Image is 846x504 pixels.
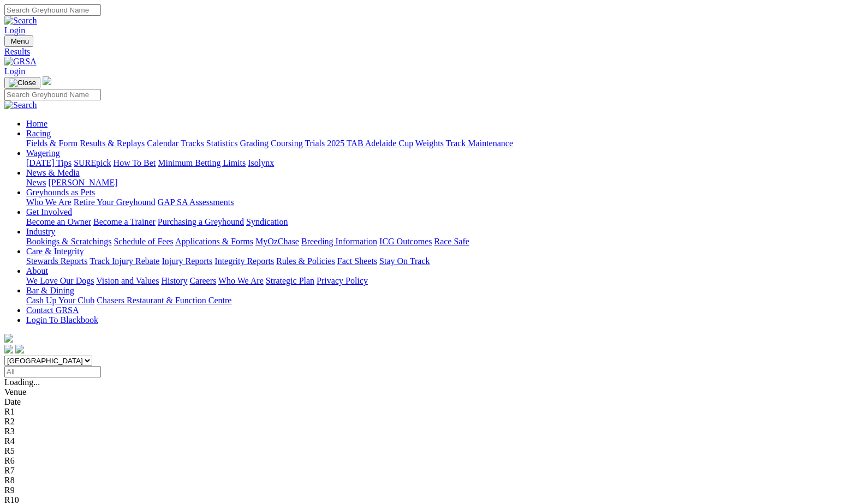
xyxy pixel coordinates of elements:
a: Grading [240,139,269,148]
a: Contact GRSA [26,305,79,315]
div: News & Media [26,178,842,188]
input: Select date [4,366,101,377]
a: Become an Owner [26,217,91,226]
a: We Love Our Dogs [26,276,94,285]
img: Search [4,100,37,110]
a: Home [26,119,47,128]
a: MyOzChase [255,237,299,246]
a: History [161,276,187,285]
a: Results & Replays [80,139,145,148]
span: Menu [11,37,29,45]
a: Become a Trainer [93,217,156,226]
a: Results [4,47,842,57]
a: [DATE] Tips [26,158,72,167]
div: Racing [26,139,842,148]
a: Fact Sheets [337,256,377,266]
div: Date [4,397,842,407]
a: News & Media [26,168,80,177]
a: Login [4,67,25,76]
a: Bar & Dining [26,286,74,295]
a: Stay On Track [379,256,430,266]
a: Strategic Plan [266,276,314,285]
a: Syndication [246,217,288,226]
img: facebook.svg [4,345,13,353]
a: Chasers Restaurant & Function Centre [97,296,231,305]
div: Get Involved [26,217,842,227]
a: Statistics [206,139,238,148]
a: Weights [415,139,444,148]
a: Wagering [26,148,60,158]
a: ICG Outcomes [379,237,432,246]
img: GRSA [4,57,37,67]
div: R8 [4,476,842,485]
a: 2025 TAB Adelaide Cup [327,139,413,148]
a: Fields & Form [26,139,78,148]
a: Stewards Reports [26,256,87,266]
a: GAP SA Assessments [158,197,234,207]
a: Injury Reports [162,256,212,266]
div: R7 [4,466,842,476]
div: Wagering [26,158,842,168]
a: Get Involved [26,207,72,217]
button: Toggle navigation [4,35,33,47]
a: Track Maintenance [446,139,513,148]
a: Bookings & Scratchings [26,237,111,246]
div: R3 [4,427,842,436]
a: Applications & Forms [175,237,253,246]
img: Close [9,79,36,87]
button: Toggle navigation [4,77,40,89]
a: News [26,178,46,187]
a: SUREpick [74,158,111,167]
a: Race Safe [434,237,469,246]
img: Search [4,16,37,26]
a: Cash Up Your Club [26,296,94,305]
a: Schedule of Fees [114,237,173,246]
input: Search [4,89,101,100]
div: Bar & Dining [26,296,842,305]
a: [PERSON_NAME] [48,178,117,187]
a: Who We Are [26,197,72,207]
a: Care & Integrity [26,247,84,256]
a: Purchasing a Greyhound [158,217,244,226]
a: Greyhounds as Pets [26,188,95,197]
a: Isolynx [248,158,274,167]
a: Login To Blackbook [26,315,98,325]
a: Careers [189,276,216,285]
div: Greyhounds as Pets [26,197,842,207]
a: Racing [26,129,51,138]
div: R6 [4,456,842,466]
a: Coursing [271,139,303,148]
div: Industry [26,237,842,247]
a: Who We Are [218,276,264,285]
div: Care & Integrity [26,256,842,266]
a: Tracks [181,139,204,148]
a: How To Bet [114,158,156,167]
a: Trials [305,139,325,148]
a: Track Injury Rebate [90,256,159,266]
a: Minimum Betting Limits [158,158,246,167]
a: Login [4,26,25,35]
img: logo-grsa-white.png [43,76,51,85]
div: R9 [4,485,842,495]
div: R4 [4,436,842,446]
span: Loading... [4,377,40,387]
a: Industry [26,227,55,236]
div: R5 [4,446,842,456]
img: twitter.svg [15,345,24,353]
a: Rules & Policies [276,256,335,266]
div: R1 [4,407,842,417]
img: logo-grsa-white.png [4,334,13,343]
a: About [26,266,48,275]
a: Calendar [147,139,178,148]
input: Search [4,4,101,16]
a: Retire Your Greyhound [74,197,156,207]
div: Venue [4,387,842,397]
a: Privacy Policy [317,276,368,285]
a: Breeding Information [301,237,377,246]
a: Integrity Reports [215,256,274,266]
a: Vision and Values [96,276,159,285]
div: About [26,276,842,286]
div: R2 [4,417,842,427]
